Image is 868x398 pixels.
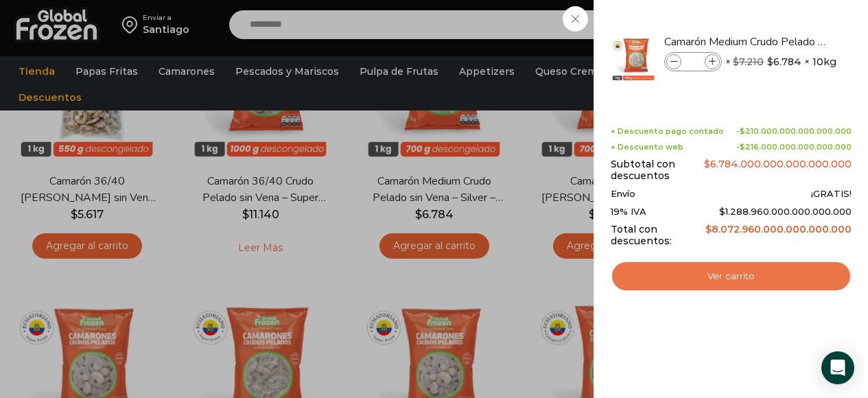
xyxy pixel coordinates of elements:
span: $ [733,56,739,68]
bdi: 216.000.000.000.000.000 [740,142,852,152]
span: + Descuento web [611,143,683,152]
span: + Descuento pago contado [611,127,724,136]
span: $ [740,126,745,136]
a: Camarón Medium Crudo Pelado sin Vena - Silver - Caja 10 kg [664,34,828,49]
span: ¡GRATIS! [811,189,852,200]
span: $ [740,142,745,152]
span: $ [705,223,712,235]
span: Total con descuentos: [611,224,699,247]
a: Ver carrito [611,261,852,292]
input: Product quantity [683,54,703,69]
span: $ [767,55,773,69]
span: - [736,143,852,152]
bdi: 8.072.960.000.000.000.000 [705,223,852,235]
span: 1.288.960.000.000.000.000 [719,206,852,217]
bdi: 6.784.000.000.000.000.000 [704,158,852,170]
span: $ [719,206,725,217]
bdi: 210.000.000.000.000.000 [740,126,852,136]
span: 19% IVA [611,207,646,218]
span: - [736,127,852,136]
bdi: 6.784 [767,55,801,69]
span: Subtotal con descuentos [611,159,697,182]
span: $ [704,158,710,170]
bdi: 7.210 [733,56,764,68]
div: Open Intercom Messenger [821,351,854,384]
span: Envío [611,189,635,200]
span: × × 10kg [725,52,836,71]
